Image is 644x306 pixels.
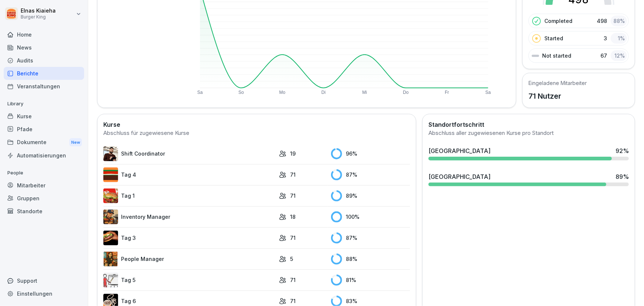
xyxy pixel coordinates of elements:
[103,120,410,129] h2: Kurse
[4,123,84,136] a: Pfade
[331,169,410,180] div: 87 %
[331,211,410,222] div: 100 %
[290,276,296,284] p: 71
[544,17,572,25] p: Completed
[21,8,56,14] p: Elnas Kiaieha
[616,146,629,155] div: 92 %
[103,167,275,182] a: Tag 4
[426,143,632,163] a: [GEOGRAPHIC_DATA]92%
[445,90,449,95] text: Fr
[290,150,296,157] p: 19
[611,16,627,26] div: 88 %
[331,148,410,159] div: 96 %
[4,54,84,67] a: Audits
[362,90,367,95] text: Mi
[4,136,84,149] div: Dokumente
[4,205,84,218] a: Standorte
[600,52,607,59] p: 67
[331,275,410,286] div: 81 %
[428,146,490,155] div: [GEOGRAPHIC_DATA]
[4,28,84,41] a: Home
[69,138,82,147] div: New
[103,146,118,161] img: q4kvd0p412g56irxfxn6tm8s.png
[4,287,84,300] a: Einstellungen
[103,188,275,203] a: Tag 1
[542,52,571,59] p: Not started
[428,129,629,137] div: Abschluss aller zugewiesenen Kurse pro Standort
[290,192,296,200] p: 71
[103,188,118,203] img: kxzo5hlrfunza98hyv09v55a.png
[4,274,84,287] div: Support
[103,210,118,224] img: o1h5p6rcnzw0lu1jns37xjxx.png
[103,231,275,245] a: Tag 3
[103,273,118,288] img: vy1vuzxsdwx3e5y1d1ft51l0.png
[103,129,410,137] div: Abschluss für zugewiesene Kurse
[103,231,118,245] img: cq6tslmxu1pybroki4wxmcwi.png
[321,90,326,95] text: Di
[4,67,84,80] a: Berichte
[103,252,118,266] img: xc3x9m9uz5qfs93t7kmvoxs4.png
[4,149,84,162] a: Automatisierungen
[544,34,563,42] p: Started
[331,190,410,201] div: 89 %
[331,254,410,265] div: 88 %
[21,14,56,20] p: Burger King
[331,232,410,244] div: 87 %
[528,91,587,102] p: 71 Nutzer
[4,98,84,110] p: Library
[428,120,629,129] h2: Standortfortschritt
[4,136,84,149] a: DokumenteNew
[616,172,629,181] div: 89 %
[4,179,84,192] a: Mitarbeiter
[238,90,244,95] text: So
[103,210,275,224] a: Inventory Manager
[290,171,296,178] p: 71
[611,50,627,61] div: 12 %
[290,255,293,263] p: 5
[4,110,84,123] a: Kurse
[103,252,275,266] a: People Manager
[528,79,587,87] h5: Eingeladene Mitarbeiter
[103,146,275,161] a: Shift Coordinator
[4,167,84,179] p: People
[597,17,607,25] p: 498
[604,34,607,42] p: 3
[290,297,296,305] p: 71
[486,90,491,95] text: Sa
[428,172,490,181] div: [GEOGRAPHIC_DATA]
[426,169,632,189] a: [GEOGRAPHIC_DATA]89%
[103,273,275,288] a: Tag 5
[611,33,627,44] div: 1 %
[4,80,84,93] a: Veranstaltungen
[4,41,84,54] a: News
[279,90,286,95] text: Mo
[197,90,203,95] text: Sa
[103,167,118,182] img: a35kjdk9hf9utqmhbz0ibbvi.png
[403,90,409,95] text: Do
[290,234,296,242] p: 71
[290,213,296,221] p: 18
[4,192,84,205] a: Gruppen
